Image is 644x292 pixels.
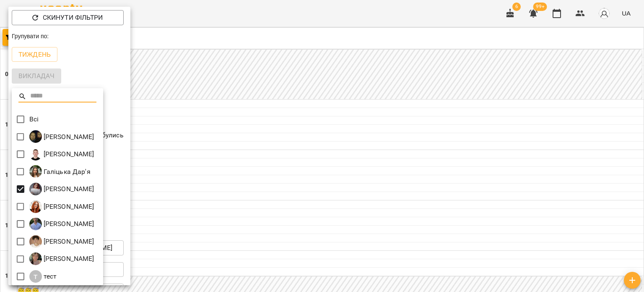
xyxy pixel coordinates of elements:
p: [PERSON_NAME] [42,202,94,212]
div: Марина Кириченко [29,235,94,248]
p: [PERSON_NAME] [42,254,94,264]
a: М [PERSON_NAME] [29,235,94,248]
p: Галіцька Дар'я [42,167,91,177]
a: Г Галіцька Дар'я [29,165,91,178]
img: К [29,183,42,195]
a: К [PERSON_NAME] [29,218,94,230]
img: К [29,200,42,213]
img: В [29,130,42,143]
p: [PERSON_NAME] [42,219,94,229]
a: М [PERSON_NAME] [29,253,94,265]
a: К [PERSON_NAME] [29,200,94,213]
img: М [29,235,42,248]
div: Мєдвєдєва Катерина [29,253,94,265]
div: тест [29,270,57,283]
p: [PERSON_NAME] [42,237,94,247]
a: В [PERSON_NAME] [29,130,94,143]
div: Валерія Капітан [29,130,94,143]
img: К [29,218,42,230]
div: Кобзар Зоряна [29,200,94,213]
p: [PERSON_NAME] [42,149,94,159]
p: [PERSON_NAME] [42,184,94,194]
div: т [29,270,42,283]
a: К [PERSON_NAME] [29,183,94,195]
p: [PERSON_NAME] [42,132,94,142]
p: тест [42,271,57,281]
div: Гайдук Артем [29,148,94,160]
a: Г [PERSON_NAME] [29,148,94,160]
div: Коваль Дмитро [29,218,94,230]
div: Галіцька Дар'я [29,165,91,178]
p: Всі [29,114,39,124]
img: М [29,253,42,265]
img: Г [29,148,42,160]
a: т тест [29,270,57,283]
div: Катерина Стрій [29,183,94,195]
img: Г [29,165,42,178]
